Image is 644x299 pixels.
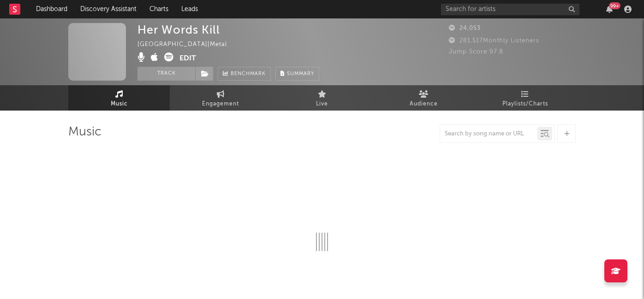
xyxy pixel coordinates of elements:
[440,130,537,138] input: Search by song name or URL
[137,23,220,36] div: Her Words Kill
[179,53,196,64] button: Edit
[449,49,503,55] span: Jump Score: 97.8
[137,67,195,81] button: Track
[137,39,238,50] div: [GEOGRAPHIC_DATA] | Metal
[449,25,481,31] span: 24,053
[316,99,328,110] span: Live
[231,69,266,80] span: Benchmark
[202,99,239,110] span: Engagement
[474,85,576,111] a: Playlists/Charts
[441,4,579,15] input: Search for artists
[271,85,373,111] a: Live
[218,67,271,81] a: Benchmark
[609,2,620,9] div: 99 +
[373,85,474,111] a: Audience
[275,67,319,81] button: Summary
[449,38,539,44] span: 281,517 Monthly Listeners
[606,6,613,13] button: 99+
[410,99,438,110] span: Audience
[502,99,548,110] span: Playlists/Charts
[170,85,271,111] a: Engagement
[68,85,170,111] a: Music
[111,99,128,110] span: Music
[287,71,314,76] span: Summary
